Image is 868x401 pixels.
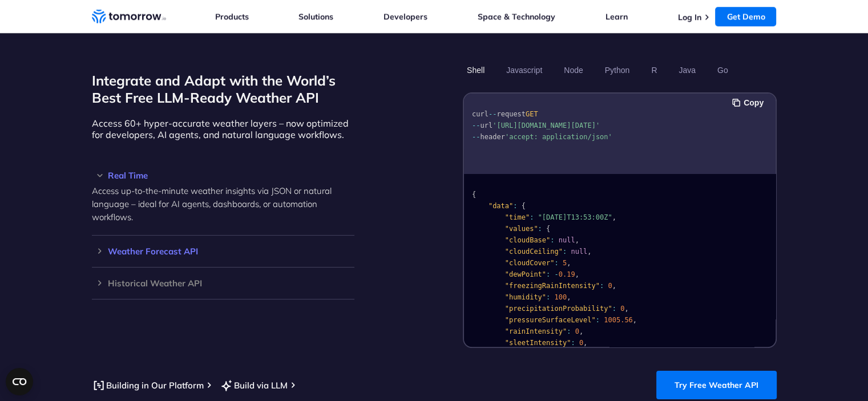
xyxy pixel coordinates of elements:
span: 'accept: application/json' [504,133,612,141]
span: { [521,202,525,210]
button: Python [600,60,633,80]
span: "values" [504,225,538,233]
span: "[DATE]T13:53:00Z" [538,213,612,221]
span: , [579,327,583,335]
span: , [632,316,636,324]
span: : [595,316,599,324]
span: '[URL][DOMAIN_NAME][DATE]' [492,121,600,129]
span: null [558,236,575,244]
span: "humidity" [504,293,546,301]
span: "rainIntensity" [504,327,566,335]
span: , [575,236,579,244]
button: Copy [732,96,767,109]
span: , [624,305,628,313]
span: "precipitationProbability" [504,305,612,313]
span: , [587,248,591,256]
span: , [612,213,616,221]
p: Access up-to-the-minute weather insights via JSON or natural language – ideal for AI agents, dash... [92,184,354,224]
button: Shell [463,60,488,80]
span: 0 [608,282,612,290]
a: Solutions [298,11,333,22]
span: curl [472,110,488,118]
a: Space & Technology [478,11,555,22]
a: Building in Our Platform [92,378,204,392]
button: Javascript [502,60,546,80]
span: 0 [575,327,579,335]
button: Go [713,60,732,80]
span: : [612,305,616,313]
span: { [472,191,476,199]
span: : [571,339,575,347]
span: 0 [579,339,583,347]
h3: Real Time [92,171,354,180]
span: 100 [554,293,567,301]
a: Try Free Weather API [656,371,777,399]
a: Learn [605,11,628,22]
span: : [546,293,550,301]
h3: Weather Forecast API [92,247,354,256]
a: Products [215,11,249,22]
span: 0.19 [558,270,575,278]
span: , [612,282,616,290]
span: 1005.56 [604,316,633,324]
span: : [562,248,566,256]
a: Home link [92,8,166,25]
span: , [583,339,587,347]
button: Open CMP widget [6,368,33,395]
span: header [480,133,504,141]
span: : [530,213,534,221]
a: Get Demo [715,7,776,26]
a: Build via LLM [220,378,288,392]
span: , [567,259,571,267]
span: GET [525,110,538,118]
span: "sleetIntensity" [504,339,571,347]
p: Access 60+ hyper-accurate weather layers – now optimized for developers, AI agents, and natural l... [92,118,354,140]
span: "cloudCover" [504,259,554,267]
span: - [554,270,558,278]
span: , [567,293,571,301]
span: "freezingRainIntensity" [504,282,599,290]
span: "time" [504,213,529,221]
span: url [480,121,492,129]
span: : [554,259,558,267]
span: "cloudBase" [504,236,550,244]
span: request [496,110,526,118]
h3: Historical Weather API [92,279,354,287]
button: R [647,60,661,80]
span: 0 [620,305,624,313]
a: Developers [383,11,427,22]
span: { [546,225,550,233]
span: : [550,236,554,244]
span: null [571,248,587,256]
span: "dewPoint" [504,270,546,278]
span: , [575,270,579,278]
span: -- [488,110,496,118]
h2: Integrate and Adapt with the World’s Best Free LLM-Ready Weather API [92,72,354,106]
span: "data" [488,202,512,210]
span: "pressureSurfaceLevel" [504,316,595,324]
span: -- [472,133,480,141]
span: 5 [562,259,566,267]
span: : [538,225,542,233]
a: Log In [677,12,701,22]
span: : [513,202,517,210]
span: : [567,327,571,335]
span: "cloudCeiling" [504,248,562,256]
span: : [599,282,603,290]
button: Java [675,60,700,80]
span: -- [472,121,480,129]
span: : [546,270,550,278]
button: Node [560,60,587,80]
